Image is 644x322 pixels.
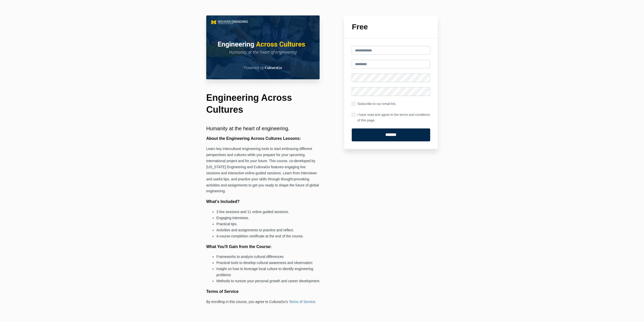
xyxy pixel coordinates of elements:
[352,101,396,107] label: Subscribe to our email list.
[216,255,284,259] span: Frameworks to analyze cultural differences
[216,279,319,283] span: Methods to nurture your personal growth and career development
[206,147,319,193] span: Learn key intercultural engineering tools to start embracing different perspectives and cultures ...
[206,289,239,294] strong: Terms of Service
[206,199,240,204] b: What's Included?
[289,300,315,304] a: Terms of Service
[352,23,430,31] h1: Free
[206,15,320,79] img: 02d04e1-0800-2025-a72d-d03204e05687_Course_Main_Image.png
[206,92,320,116] h1: Engineering Across Cultures
[206,244,272,249] b: What You'll Gain from the Course:
[216,267,313,277] span: Insight on how to leverage local culture to identify engineering problems
[352,113,355,117] input: I have read and agree to the terms and conditions of this page.
[216,234,304,238] span: A course completion certificate at the end of the course.
[206,300,316,304] span: By enrolling in this course, you agree to CulturaGo’s .
[352,102,355,106] input: Subscribe to our email list.
[216,261,313,265] span: Practical tools to develop cultural awareness and observation
[216,210,289,214] span: 3 live sessions and 11 online guided sessions.
[206,126,289,131] span: Humanity at the heart of engineering.
[216,228,294,232] span: Activities and assignments to practice and reflect.
[216,216,249,220] span: Engaging interviews.
[352,112,430,123] label: I have read and agree to the terms and conditions of this page.
[216,222,237,226] span: Practical tips.
[206,136,301,141] b: About the Engineering Across Cultures Lessons:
